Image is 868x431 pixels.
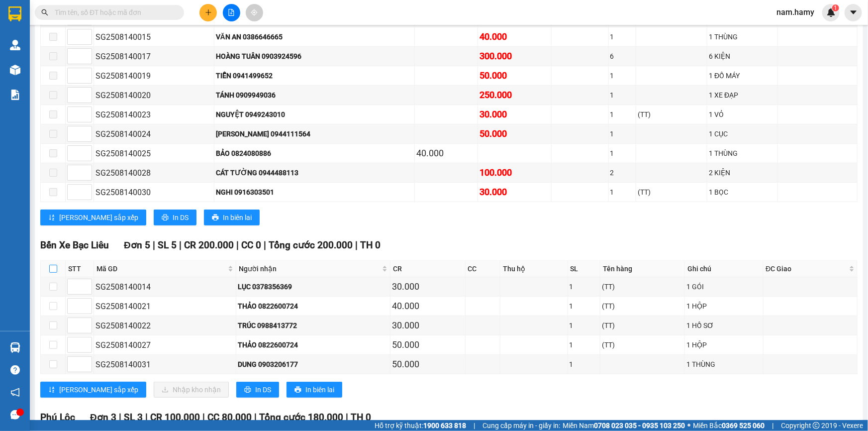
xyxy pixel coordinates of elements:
[10,410,20,420] span: message
[216,90,413,101] div: TÁNH 0909949036
[849,8,858,17] span: caret-down
[205,9,212,16] span: plus
[212,214,219,222] span: printer
[96,70,212,82] div: SG2508140019
[96,358,234,371] div: SG2508140031
[153,239,155,251] span: |
[66,261,94,277] th: STT
[563,420,685,431] span: Miền Nam
[610,167,634,178] div: 2
[216,167,413,178] div: CÁT TƯỜNG 0944488113
[236,382,279,398] button: printerIn DS
[602,281,683,292] div: (TT)
[216,31,413,42] div: VĂN AN 0386646665
[685,261,764,277] th: Ghi chú
[709,167,776,178] div: 2 KIỆN
[124,239,150,251] span: Đơn 5
[228,9,235,16] span: file-add
[48,386,55,394] span: sort-ascending
[834,4,837,11] span: 1
[207,412,252,423] span: CC 80.000
[239,263,380,274] span: Người nhận
[10,388,20,397] span: notification
[40,239,109,251] span: Bến Xe Bạc Liêu
[255,384,271,395] span: In DS
[10,365,20,375] span: question-circle
[392,280,463,294] div: 30.000
[269,239,353,251] span: Tổng cước 200.000
[772,420,773,431] span: |
[423,422,466,430] strong: 1900 633 818
[264,239,266,251] span: |
[223,212,252,223] span: In biên lai
[827,8,836,17] img: icon-new-feature
[709,70,776,81] div: 1 ĐỒ MÁY
[96,89,212,102] div: SG2508140020
[150,412,200,423] span: CR 100.000
[96,263,226,274] span: Mã GD
[40,382,146,398] button: sort-ascending[PERSON_NAME] sắp xếp
[96,339,234,351] div: SG2508140027
[570,301,598,312] div: 1
[375,420,466,431] span: Hỗ trợ kỹ thuật:
[602,339,683,350] div: (TT)
[48,214,55,222] span: sort-ascending
[594,422,685,430] strong: 0708 023 035 - 0935 103 250
[351,412,371,423] span: TH 0
[480,108,550,121] div: 30.000
[96,167,212,179] div: SG2508140028
[96,147,212,160] div: SG2508140025
[610,70,634,81] div: 1
[709,187,776,198] div: 1 BỌC
[10,342,20,353] img: warehouse-icon
[722,422,765,430] strong: 0369 525 060
[96,108,212,121] div: SG2508140023
[709,90,776,101] div: 1 XE ĐẠP
[570,281,598,292] div: 1
[346,412,348,423] span: |
[686,339,762,350] div: 1 HỘP
[94,47,214,66] td: SG2508140017
[40,210,146,225] button: sort-ascending[PERSON_NAME] sắp xếp
[610,148,634,159] div: 1
[238,301,388,312] div: THẢO 0822600724
[570,359,598,370] div: 1
[96,31,212,43] div: SG2508140015
[94,105,214,124] td: SG2508140023
[769,6,822,18] span: nam.hamy
[305,384,334,395] span: In biên lai
[199,4,217,21] button: plus
[638,109,705,120] div: (TT)
[236,239,239,251] span: |
[360,239,381,251] span: TH 0
[216,70,413,81] div: TIỄN 0941499652
[600,261,685,277] th: Tên hàng
[687,424,690,428] span: ⚪️
[709,128,776,139] div: 1 CỤC
[94,66,214,86] td: SG2508140019
[173,212,189,223] span: In DS
[96,300,234,313] div: SG2508140021
[96,50,212,63] div: SG2508140017
[10,90,20,100] img: solution-icon
[500,261,568,277] th: Thu hộ
[94,277,236,297] td: SG2508140014
[145,412,148,423] span: |
[287,382,342,398] button: printerIn biên lai
[766,263,847,274] span: ĐC Giao
[184,239,234,251] span: CR 200.000
[94,163,214,183] td: SG2508140028
[94,124,214,144] td: SG2508140024
[154,382,229,398] button: downloadNhập kho nhận
[244,386,251,394] span: printer
[480,127,550,141] div: 50.000
[693,420,765,431] span: Miền Bắc
[96,128,212,140] div: SG2508140024
[94,27,214,47] td: SG2508140015
[832,4,839,11] sup: 1
[96,281,234,293] div: SG2508140014
[238,359,388,370] div: DUNG 0903206177
[216,148,413,159] div: BẢO 0824080886
[709,148,776,159] div: 1 THÙNG
[119,412,121,423] span: |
